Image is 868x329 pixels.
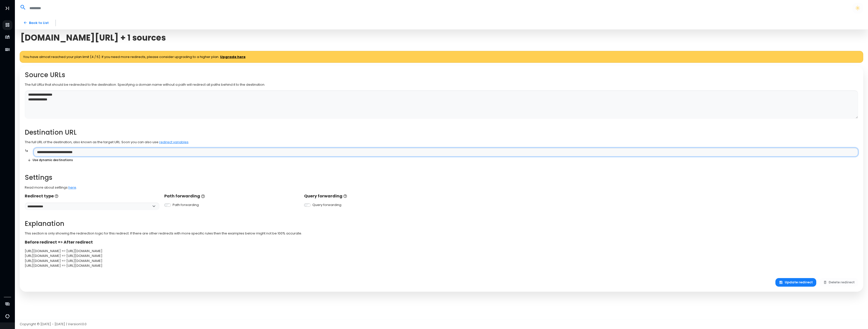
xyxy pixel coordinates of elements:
[25,220,858,228] h2: Explanation
[25,239,858,245] p: Before redirect => After redirect
[312,202,341,207] label: Query forwarding
[25,258,858,263] div: [URL][DOMAIN_NAME] => [URL][DOMAIN_NAME]
[20,322,87,326] span: Copyright © [DATE] - [DATE] | Version 1.0.0
[25,185,858,190] p: Read more about settings .
[25,263,858,268] div: [URL][DOMAIN_NAME] => [URL][DOMAIN_NAME]
[25,231,858,236] p: This section is only showing the redirection logic for this redirect. If there are other redirect...
[25,193,159,199] p: Redirect type
[25,129,858,136] h2: Destination URL
[159,140,188,144] a: redirect variables
[3,4,12,13] button: Toggle Aside
[173,202,199,207] label: Path forwarding
[25,82,858,87] p: The full URLs that should be redirected to the destination. Specifying a domain name without a pa...
[820,278,858,287] button: Delete redirect
[20,33,166,43] span: [DOMAIN_NAME][URL] + 1 sources
[20,18,52,27] a: Back to List
[164,193,299,199] p: Path forwarding
[25,157,76,164] button: Use dynamic destinations
[25,174,858,182] h2: Settings
[25,71,858,79] h2: Source URLs
[20,51,863,63] div: You have almost reached your plan limit (4 / 5). If you need more redirects, please consider upgr...
[220,54,246,59] a: Upgrade here
[304,193,439,199] p: Query forwarding
[25,253,858,258] div: [URL][DOMAIN_NAME] => [URL][DOMAIN_NAME]
[25,140,858,145] p: The full URL of the destination, also known as the target URL. Soon you can also use .
[25,249,858,254] div: [URL][DOMAIN_NAME] => [URL][DOMAIN_NAME]
[68,185,76,190] a: here
[775,278,816,287] button: Update redirect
